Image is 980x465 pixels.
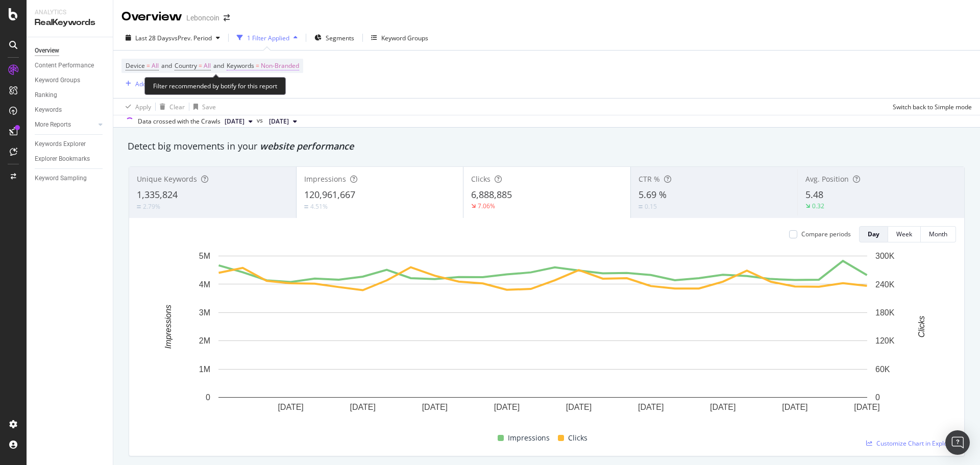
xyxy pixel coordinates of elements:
a: Keywords [35,105,106,115]
text: Impressions [164,305,173,349]
div: Leboncoin [186,13,219,23]
span: Customize Chart in Explorer [876,439,956,448]
span: Unique Keywords [137,174,197,184]
button: Last 28 DaysvsPrev. Period [121,30,224,46]
button: Segments [310,30,358,46]
div: Clear [169,103,185,111]
button: Month [921,226,956,242]
button: Add Filter [121,78,162,90]
div: Content Performance [35,60,94,71]
span: = [199,61,202,70]
span: website performance [260,140,354,152]
text: 300K [875,252,895,260]
span: 2025 Oct. 7th [225,117,244,126]
div: Keyword Groups [35,75,80,86]
text: 2M [199,336,210,345]
a: Keywords Explorer [35,139,106,150]
button: Day [859,226,888,242]
text: 0 [875,393,880,402]
button: Week [888,226,921,242]
span: and [213,61,224,70]
text: [DATE] [782,403,807,411]
span: 5.48 [805,188,823,201]
text: [DATE] [350,403,376,411]
div: RealKeywords [35,17,105,29]
div: More Reports [35,119,71,130]
div: Filter recommended by botify for this report [144,77,286,95]
a: Explorer Bookmarks [35,154,106,164]
span: Keywords [227,61,254,70]
text: [DATE] [710,403,736,411]
span: vs Prev. Period [171,34,212,42]
span: Impressions [508,432,550,444]
img: Equal [639,205,643,208]
text: 120K [875,336,895,345]
span: 120,961,667 [304,188,355,201]
button: Clear [156,99,185,115]
span: Clicks [568,432,587,444]
div: Keyword Sampling [35,173,87,184]
span: Last 28 Days [135,34,171,42]
div: 0.32 [812,202,824,210]
div: Save [202,103,216,111]
div: Explorer Bookmarks [35,154,90,164]
text: 1M [199,365,210,374]
div: 1 Filter Applied [247,34,289,42]
div: 7.06% [478,202,495,210]
div: Data crossed with the Crawls [138,117,220,126]
text: [DATE] [566,403,592,411]
button: Save [189,99,216,115]
div: Analytics [35,8,105,17]
svg: A chart. [137,251,948,428]
div: Detect big movements in your [128,140,966,153]
a: Overview [35,45,106,56]
div: Open Intercom Messenger [945,430,970,455]
button: 1 Filter Applied [233,30,302,46]
div: Week [896,230,912,238]
span: All [204,59,211,73]
span: Avg. Position [805,174,849,184]
span: = [256,61,259,70]
span: All [152,59,159,73]
button: Switch back to Simple mode [889,99,972,115]
text: 5M [199,252,210,260]
text: 4M [199,280,210,288]
div: arrow-right-arrow-left [224,14,230,21]
div: Keywords [35,105,62,115]
div: 4.51% [310,202,328,211]
div: 2.79% [143,202,160,211]
div: Day [868,230,879,238]
text: 180K [875,308,895,317]
span: CTR % [639,174,660,184]
button: Apply [121,99,151,115]
span: Clicks [471,174,491,184]
text: 60K [875,365,890,374]
text: 240K [875,280,895,288]
text: [DATE] [854,403,879,411]
text: [DATE] [638,403,664,411]
button: [DATE] [220,115,257,128]
div: Keyword Groups [381,34,428,42]
a: Ranking [35,90,106,101]
text: 0 [206,393,210,402]
span: 5.69 % [639,188,667,201]
text: 3M [199,308,210,317]
span: = [146,61,150,70]
a: Keyword Sampling [35,173,106,184]
span: 1,335,824 [137,188,178,201]
span: and [161,61,172,70]
a: Customize Chart in Explorer [866,439,956,448]
text: Clicks [917,316,926,338]
span: vs [257,116,265,125]
img: Equal [137,205,141,208]
span: Segments [326,34,354,42]
span: 6,888,885 [471,188,512,201]
button: [DATE] [265,115,301,128]
a: Content Performance [35,60,106,71]
div: Month [929,230,947,238]
span: Device [126,61,145,70]
a: More Reports [35,119,95,130]
span: Impressions [304,174,346,184]
img: Equal [304,205,308,208]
